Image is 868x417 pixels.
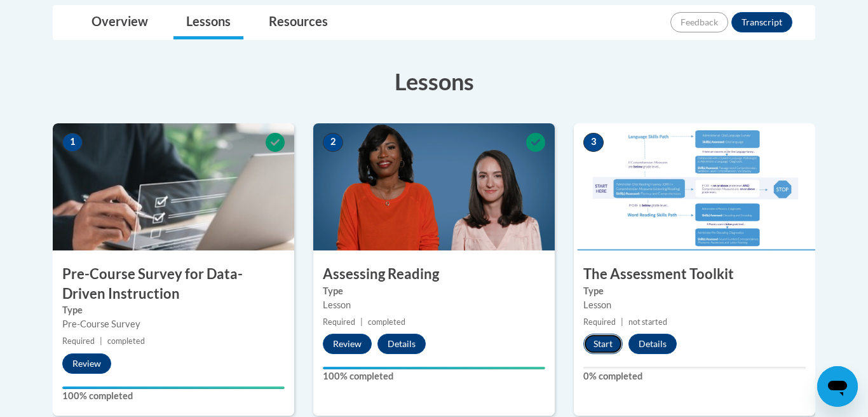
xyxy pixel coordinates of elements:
h3: The Assessment Toolkit [574,264,815,284]
button: Start [583,334,623,354]
a: Resources [256,6,341,39]
div: Lesson [323,298,545,312]
label: Type [62,303,285,317]
button: Feedback [670,12,728,32]
a: Overview [79,6,161,39]
label: 100% completed [62,389,285,403]
div: Your progress [323,367,545,369]
label: Type [323,284,545,298]
span: Required [62,336,95,346]
label: 0% completed [583,369,806,383]
span: | [621,317,623,327]
button: Transcript [731,12,792,32]
span: | [100,336,102,346]
h3: Pre-Course Survey for Data-Driven Instruction [53,264,294,304]
a: Lessons [173,6,243,39]
span: Required [583,317,616,327]
button: Details [377,334,426,354]
iframe: Button to launch messaging window [817,366,858,407]
label: 100% completed [323,369,545,383]
button: Review [323,334,372,354]
div: Lesson [583,298,806,312]
span: | [360,317,363,327]
div: Pre-Course Survey [62,317,285,331]
span: completed [368,317,405,327]
span: 1 [62,133,83,152]
span: 3 [583,133,604,152]
button: Details [628,334,677,354]
img: Course Image [574,123,815,250]
span: not started [628,317,667,327]
span: Required [323,317,355,327]
h3: Assessing Reading [313,264,555,284]
button: Review [62,353,111,374]
div: Your progress [62,386,285,389]
h3: Lessons [53,65,815,97]
span: completed [107,336,145,346]
span: 2 [323,133,343,152]
img: Course Image [313,123,555,250]
label: Type [583,284,806,298]
img: Course Image [53,123,294,250]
